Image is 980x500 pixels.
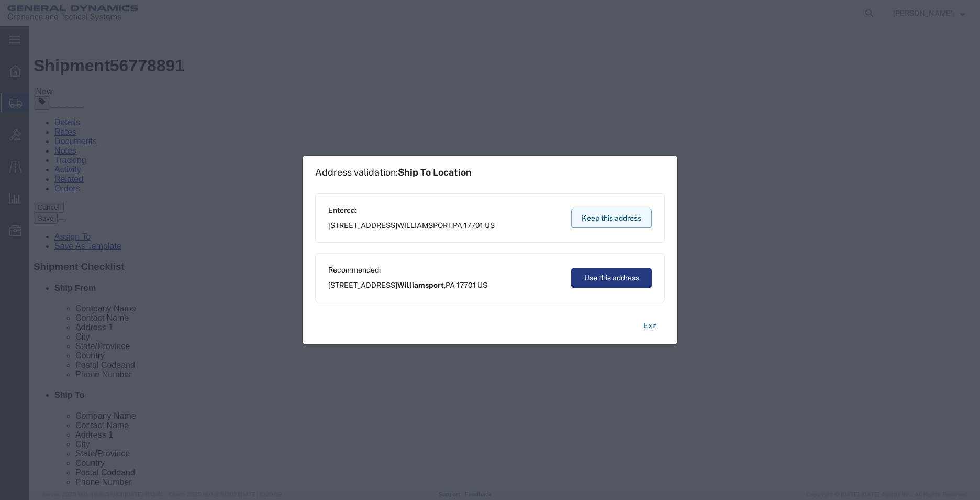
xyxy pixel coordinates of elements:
[456,281,476,289] span: 17701
[635,317,665,335] button: Exit
[328,205,495,216] span: Entered:
[571,268,652,288] button: Use this address
[398,167,472,178] span: Ship To Location
[485,221,495,230] span: US
[328,265,487,276] span: Recommended:
[328,220,495,231] span: [STREET_ADDRESS] ,
[328,280,487,291] span: [STREET_ADDRESS] ,
[397,281,444,289] span: Williamsport
[315,167,472,178] h1: Address validation:
[446,281,455,289] span: PA
[397,221,451,230] span: WILLIAMSPORT
[571,209,652,228] button: Keep this address
[453,221,462,230] span: PA
[464,221,483,230] span: 17701
[477,281,487,289] span: US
